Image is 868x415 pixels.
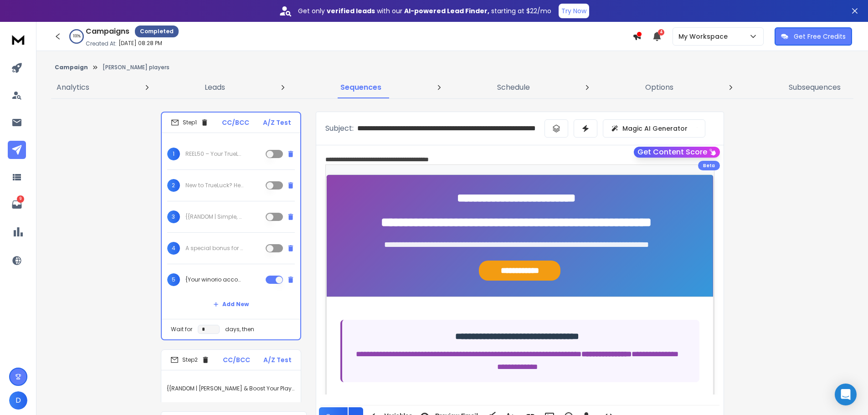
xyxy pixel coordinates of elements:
[17,195,24,203] p: 9
[622,124,688,133] p: Magic AI Generator
[327,6,375,15] strong: verified leads
[185,182,244,189] p: New to TrueLuck? Here’s Your First Deposit Boost
[51,77,95,98] a: Analytics
[794,32,846,41] p: Get Free Credits
[167,210,180,223] span: 3
[118,40,162,47] p: [DATE] 08:28 PM
[223,355,250,364] p: CC/BCC
[492,77,535,98] a: Schedule
[185,245,244,252] p: A special bonus for you
[167,242,180,255] span: 4
[55,64,88,71] button: Campaign
[603,119,705,138] button: Magic AI Generator
[835,384,857,405] div: Open Intercom Messenger
[559,4,589,18] button: Try Now
[185,276,244,283] p: {Your winorio account is ready|Your Winorio Account is All Set|Your Winorio Account is Good to Go...
[161,112,301,340] li: Step1CC/BCCA/Z Test1REEL50 – Your TrueLuck Bonus {Awaits|Is Here|Is Ready|Is Waiting}2New to True...
[678,32,731,41] p: My Workspace
[167,179,180,192] span: 2
[56,82,89,93] p: Analytics
[9,391,27,410] button: D
[167,376,295,401] p: {{RANDOM | [PERSON_NAME] & Boost Your Play with €7,000 Extra! | Level Up Your Play with €7,000 Bo...
[263,118,291,127] p: A/Z Test
[171,326,192,333] p: Wait for
[775,27,852,46] button: Get Free Credits
[263,355,292,364] p: A/Z Test
[325,123,354,134] p: Subject:
[340,82,381,93] p: Sequences
[225,326,254,333] p: days, then
[86,40,117,47] p: Created At:
[9,31,27,48] img: logo
[8,195,26,214] a: 9
[789,82,841,93] p: Subsequences
[497,82,530,93] p: Schedule
[199,77,231,98] a: Leads
[167,273,180,286] span: 5
[185,213,244,220] p: {{RANDOM | Simple, Secure, Rewarding | Easy and Safe | Big Rewards Await | Huge Bonus at Winorio}...
[561,6,586,15] p: Try Now
[783,77,846,98] a: Subsequences
[185,150,244,158] p: REEL50 – Your TrueLuck Bonus {Awaits|Is Here|Is Ready|Is Waiting}
[86,26,129,37] h1: Campaigns
[658,29,664,36] span: 4
[167,148,180,160] span: 1
[645,82,673,93] p: Options
[103,64,169,71] p: [PERSON_NAME] players
[222,118,249,127] p: CC/BCC
[205,82,225,93] p: Leads
[170,356,210,364] div: Step 2
[634,147,720,158] button: Get Content Score
[171,118,209,127] div: Step 1
[404,6,489,15] strong: AI-powered Lead Finder,
[206,295,256,313] button: Add New
[298,6,551,15] p: Get only with our starting at $22/mo
[698,161,720,170] div: Beta
[640,77,679,98] a: Options
[135,26,179,37] div: Completed
[73,34,81,39] p: 100 %
[335,77,387,98] a: Sequences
